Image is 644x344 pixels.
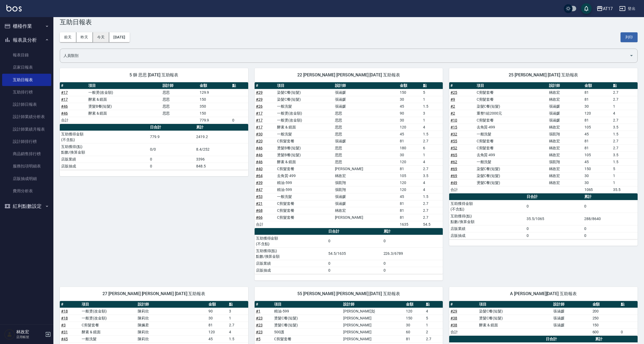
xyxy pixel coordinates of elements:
a: #69 [451,174,457,178]
td: 思思 [334,151,398,158]
a: #62 [451,160,457,164]
a: #2 [451,111,455,115]
td: 0/0 [149,143,195,156]
td: 店販抽成 [60,163,149,170]
td: 一般洗髮 [276,193,334,200]
td: 54.5/1635 [327,247,382,260]
td: 81 [398,214,422,221]
td: C剪髮套餐 [475,138,548,144]
td: 3 [422,110,443,117]
td: 105 [583,124,612,131]
button: 列印 [621,32,638,42]
td: 2.7 [612,96,638,103]
td: 精油-599 [276,186,334,193]
td: 張凱翔 [334,186,398,193]
a: #49 [451,181,457,185]
a: #17 [61,90,68,95]
td: 0 [382,267,443,274]
td: 1065 [583,186,612,193]
td: 81 [398,207,422,214]
a: #29 [256,97,263,101]
h3: 互助日報表 [60,18,638,26]
div: AT17 [603,5,613,12]
td: 燙髮B餐(短髮) [87,103,161,110]
td: 1 [612,103,638,110]
td: 30 [398,96,422,103]
td: 30 [583,103,612,110]
button: 紅利點數設定 [2,199,51,213]
td: 張涵媛 [334,193,398,200]
td: 酵素 & 鏡面 [276,158,334,165]
td: 81 [583,89,612,96]
td: 226.3/6789 [382,247,443,260]
a: #17 [61,97,68,101]
td: [PERSON_NAME] [334,214,398,221]
td: 染髮C餐(短髮) [475,103,548,110]
td: 2.7 [422,214,443,221]
td: 0 [583,232,638,239]
td: 思思 [334,131,398,138]
td: 一般洗髮 [475,131,548,138]
td: 120 [398,124,422,131]
a: #29 [451,309,457,313]
td: 4 [422,158,443,165]
td: 1.5 [422,131,443,138]
td: 0 [327,235,382,247]
td: 129.9 [198,89,231,96]
button: 前天 [60,32,76,42]
button: 報表及分析 [2,33,51,47]
td: 精油-599 [276,179,334,186]
button: save [581,3,592,14]
td: 林政宏 [548,172,583,179]
td: 林政宏 [548,138,583,144]
td: 林政宏 [548,179,583,186]
a: #69 [451,167,457,171]
td: C剪髮套餐 [276,214,334,221]
td: 150 [198,96,231,103]
button: 登出 [617,4,638,14]
a: #38 [451,323,457,327]
a: #64 [256,174,263,178]
span: 22 [PERSON_NAME] [PERSON_NAME] [DATE] 互助報表 [261,72,437,78]
td: 思思 [334,117,398,124]
span: 25 [PERSON_NAME] [DATE] 互助報表 [456,72,631,78]
button: AT17 [594,3,615,14]
a: #38 [451,316,457,320]
td: 林政宏 [548,151,583,158]
td: C剪髮套餐 [475,144,548,151]
td: 張涵媛 [334,103,398,110]
td: 120 [398,158,422,165]
td: 4 [422,179,443,186]
td: 0 [583,200,638,213]
td: 林政宏 [334,207,398,214]
table: a dense table [60,124,248,170]
td: 779.9 [149,131,195,143]
td: 0 [327,267,382,274]
a: #53 [256,194,263,199]
th: 點 [422,82,443,89]
td: 燙髮B餐(短髮) [276,151,334,158]
a: #66 [256,215,263,220]
th: 金額 [398,82,422,89]
td: 0 [149,156,195,163]
td: 染髮C餐(短髮) [475,172,548,179]
th: # [60,82,87,89]
table: a dense table [255,82,443,228]
button: 櫃檯作業 [2,19,51,33]
td: 張涵媛 [334,89,398,96]
a: 店家日報表 [2,61,51,73]
td: 0 [149,163,195,170]
th: 日合計 [149,124,195,131]
td: 思思 [161,89,198,96]
td: C剪髮套餐 [276,165,334,172]
td: 2.7 [422,165,443,172]
td: 779.9 [198,117,231,124]
td: [PERSON_NAME] [334,165,398,172]
th: 日合計 [327,228,382,235]
td: 張凱翔 [334,179,398,186]
td: C剪髮套餐 [475,89,548,96]
a: #30 [256,132,263,136]
td: 思思 [161,110,198,117]
td: 2.7 [422,200,443,207]
a: #23 [256,316,263,320]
